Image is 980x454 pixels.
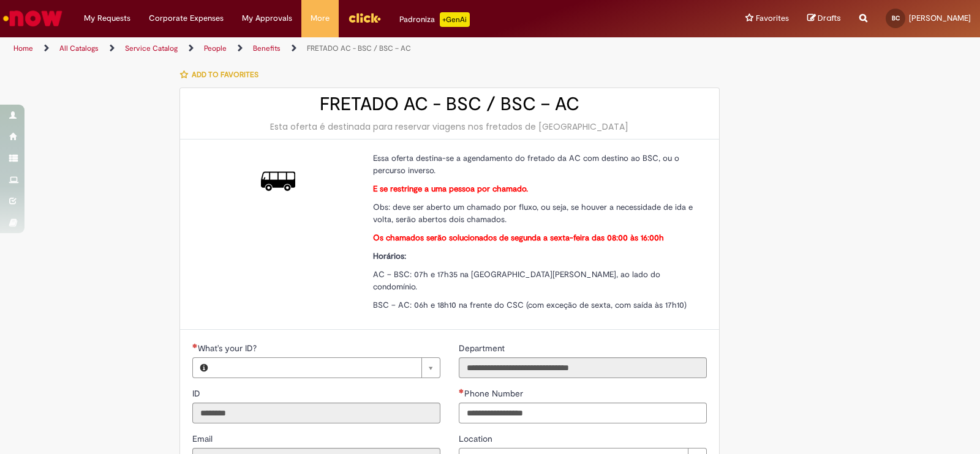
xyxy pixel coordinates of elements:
[892,14,900,22] span: BC
[193,358,215,378] button: What's your ID?, Preview this record
[242,12,292,24] span: My Approvals
[192,343,198,348] span: Required
[373,202,693,225] span: Obs: deve ser aberto um chamado por fluxo, ou seja, se houver a necessidade de ida e volta, serão...
[149,12,224,24] span: Corporate Expenses
[373,184,528,194] strong: E se restringe a uma pessoa por chamado.
[459,403,707,423] input: Phone Number
[253,43,281,53] a: Benefits
[204,43,227,53] a: People
[215,358,440,378] a: Clear field What's your ID?
[307,43,411,53] a: FRETADO AC - BSC / BSC – AC
[179,62,265,87] button: Add to favorites
[373,153,679,176] span: Essa oferta destina-se a agendamento do fretado da AC com destino ao BSC, ou o percurso inverso.
[192,387,203,400] label: Read only - ID
[818,12,841,24] span: Drafts
[459,389,464,393] span: Required Filled
[192,433,215,445] label: Read only - Email
[459,342,507,354] label: Read only - Department
[464,388,526,399] span: Phone Number
[59,43,99,53] a: All Catalogs
[373,269,660,292] span: AC – BSC: 07h e 17h35 na [GEOGRAPHIC_DATA][PERSON_NAME], ao lado do condomínio.
[192,121,707,133] div: Esta oferta é destinada para reservar viagens nos fretados de [GEOGRAPHIC_DATA]
[440,12,470,27] p: +GenAi
[373,300,687,310] span: BSC – AC: 06h e 18h10 na frente do CSC (com exceção de sexta, com saída às 17h10)
[399,12,470,27] div: Padroniza
[198,343,259,354] span: Required - What's your ID?
[459,357,707,378] input: Department
[192,388,203,399] span: Read only - ID
[192,433,215,444] span: Read only - Email
[459,433,495,444] span: Location
[125,43,178,53] a: Service Catalog
[807,13,841,24] a: Drafts
[13,43,33,53] a: Home
[373,251,406,261] strong: Horários:
[348,9,381,27] img: click_logo_yellow_360x200.png
[192,94,707,114] h2: FRETADO AC - BSC / BSC – AC
[311,12,330,24] span: More
[192,70,258,80] span: Add to favorites
[9,37,644,60] ul: Page breadcrumbs
[1,6,64,31] img: ServiceNow
[756,12,789,24] span: Favorites
[909,13,971,23] span: [PERSON_NAME]
[373,233,664,243] strong: Os chamados serão solucionados de segunda a sexta-feira das 08:00 às 16:00h
[261,164,295,198] img: FRETADO AC - BSC / BSC – AC
[459,343,507,354] span: Read only - Department
[84,12,130,24] span: My Requests
[192,403,440,423] input: ID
